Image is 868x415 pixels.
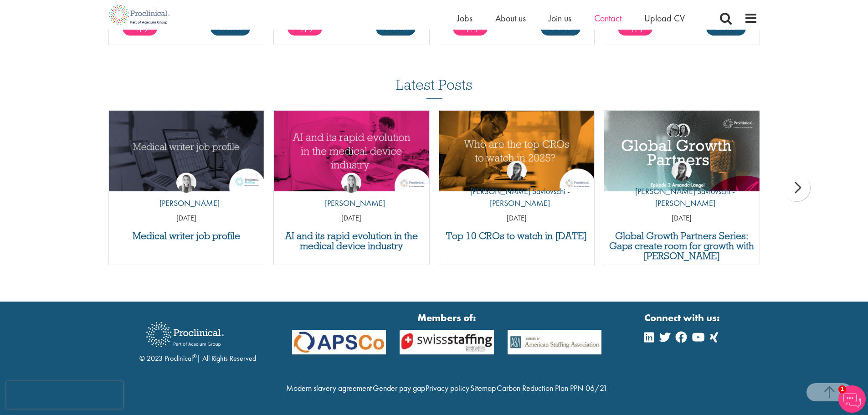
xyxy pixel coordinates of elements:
[497,383,607,393] a: Carbon Reduction Plan PPN 06/21
[507,161,527,181] img: Theodora Savlovschi - Wicks
[341,173,361,193] img: Hannah Burke
[278,231,425,251] a: AI and its rapid evolution in the medical device industry
[153,173,220,214] a: Hannah Burke [PERSON_NAME]
[470,383,496,393] a: Sitemap
[176,173,196,193] img: Hannah Burke
[274,213,429,224] p: [DATE]
[109,213,264,224] p: [DATE]
[193,353,197,360] sup: ®
[609,231,755,261] a: Global Growth Partners Series: Gaps create room for growth with [PERSON_NAME]
[274,111,429,191] a: Link to a post
[604,111,760,191] a: Link to a post
[439,111,595,191] a: Link to a post
[644,311,722,325] strong: Connect with us:
[439,213,595,224] p: [DATE]
[285,330,393,355] img: APSCo
[396,77,473,99] h3: Latest Posts
[318,197,385,209] p: [PERSON_NAME]
[594,12,621,24] a: Contact
[274,111,429,191] img: AI and Its Impact on the Medical Device Industry | Proclinical
[439,111,595,191] img: Top 10 CROs 2025 | Proclinical
[426,383,469,393] a: Privacy policy
[838,385,846,393] span: 1
[672,161,692,181] img: Theodora Savlovschi - Wicks
[604,213,760,224] p: [DATE]
[286,383,372,393] a: Modern slavery agreement
[6,381,123,409] iframe: reCAPTCHA
[373,383,425,393] a: Gender pay gap
[109,111,264,191] img: Medical writer job profile
[604,185,760,209] p: [PERSON_NAME] Savlovschi - [PERSON_NAME]
[439,185,595,209] p: [PERSON_NAME] Savlovschi - [PERSON_NAME]
[153,197,220,209] p: [PERSON_NAME]
[439,161,595,213] a: Theodora Savlovschi - Wicks [PERSON_NAME] Savlovschi - [PERSON_NAME]
[318,173,385,214] a: Hannah Burke [PERSON_NAME]
[139,316,231,354] img: Proclinical Recruitment
[644,12,685,24] a: Upload CV
[495,12,526,24] a: About us
[838,385,866,413] img: Chatbot
[457,12,473,24] a: Jobs
[139,315,256,364] div: © 2023 Proclinical | All Rights Reserved
[549,12,571,24] a: Join us
[501,330,609,355] img: APSCo
[292,311,602,325] strong: Members of:
[113,231,260,241] a: Medical writer job profile
[604,161,760,213] a: Theodora Savlovschi - Wicks [PERSON_NAME] Savlovschi - [PERSON_NAME]
[444,231,590,241] a: Top 10 CROs to watch in [DATE]
[393,330,501,355] img: APSCo
[109,111,264,191] a: Link to a post
[783,174,810,201] div: next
